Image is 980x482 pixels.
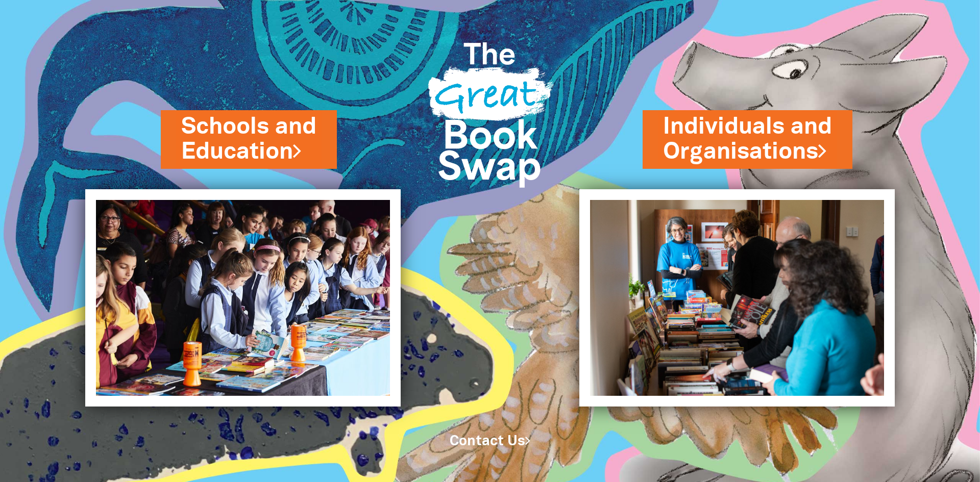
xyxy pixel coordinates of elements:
a: Individuals andOrganisations [663,111,832,168]
img: Schools and Education [85,189,401,407]
a: Contact Us [450,435,530,448]
a: Schools andEducation [181,111,316,168]
img: Great Bookswap logo [416,12,564,209]
img: Individuals and Organisations [579,189,895,407]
